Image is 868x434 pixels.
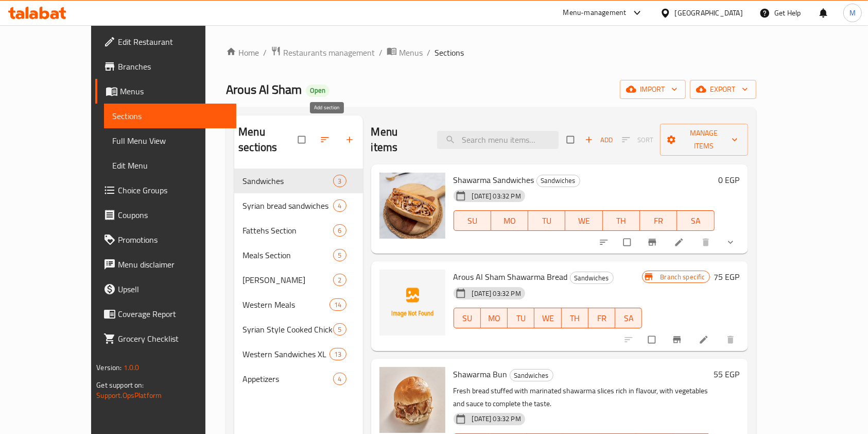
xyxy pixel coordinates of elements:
img: Shawarma Sandwiches [379,173,445,239]
button: TH [603,210,640,231]
a: Branches [95,54,236,79]
span: SU [458,311,477,326]
span: Open [306,86,329,95]
span: SA [619,311,638,326]
button: delete [719,328,744,351]
span: Western Sandwiches XL [242,348,329,360]
span: Menu disclaimer [118,258,228,271]
a: Sections [104,104,236,128]
span: Full Menu View [112,135,228,147]
span: 5 [334,325,345,335]
span: Sandwiches [537,175,580,187]
div: items [333,323,346,336]
button: MO [481,308,508,328]
a: Full Menu View [104,128,236,153]
div: items [333,224,346,237]
a: Edit Restaurant [95,29,236,54]
button: Branch-specific-item [641,231,666,254]
span: [PERSON_NAME] [242,274,333,286]
a: Menu disclaimer [95,252,236,277]
button: SA [615,308,642,328]
span: Version: [96,361,121,374]
button: export [690,80,756,99]
span: 6 [334,226,345,236]
div: Fattehs Section6 [234,218,362,243]
span: 13 [330,349,345,359]
button: SA [677,210,714,231]
button: sort-choices [593,231,617,254]
span: Branch specific [656,272,709,282]
span: Select section [561,130,582,149]
span: Sort sections [314,128,338,151]
a: Support.OpsPlatform [96,389,162,402]
div: [PERSON_NAME]2 [234,268,362,292]
span: SA [681,213,710,228]
span: Choice Groups [118,184,228,196]
span: Fattehs Section [242,224,333,237]
span: TU [512,311,530,326]
div: [GEOGRAPHIC_DATA] [675,7,743,19]
span: Menus [399,46,423,59]
span: Meals Section [242,249,333,261]
span: FR [644,213,673,228]
div: Meals Section5 [234,243,362,268]
span: Arous Al Sham [226,78,302,101]
img: Shawarma Bun [379,367,445,433]
span: TH [566,311,584,326]
a: Menus [95,79,236,104]
a: Restaurants management [271,46,375,59]
span: Branches [118,60,228,73]
span: Arous Al Sham Shawarma Bread [454,269,568,285]
div: items [329,298,346,311]
a: Choice Groups [95,178,236,203]
span: Edit Menu [112,159,228,172]
span: Sandwiches [570,272,613,284]
nav: breadcrumb [226,46,756,59]
input: search [437,131,559,149]
span: MO [485,311,504,326]
button: delete [695,231,719,254]
button: import [620,80,686,99]
span: 4 [334,201,345,211]
span: Edit Restaurant [118,36,228,48]
span: Coupons [118,209,228,221]
p: Fresh bread stuffed with marinated shawarma slices rich in flavour, with vegetables and sauce to ... [454,385,710,410]
button: show more [719,231,744,254]
a: Coverage Report [95,302,236,326]
span: Appetizers [242,373,333,385]
div: Appetizers4 [234,366,362,391]
h6: 55 EGP [714,367,740,381]
span: Upsell [118,283,228,295]
button: SU [454,308,481,328]
span: M [849,7,856,19]
span: WE [539,311,557,326]
button: Add [582,132,615,148]
h2: Menu sections [238,124,298,155]
h6: 75 EGP [714,270,740,284]
span: MO [495,213,524,228]
div: Sandwiches [536,175,580,187]
span: Menus [120,85,228,97]
span: Syrian Style Cooked Chicken Section [242,323,333,336]
span: Shawarma Bun [454,366,508,382]
div: items [333,249,346,261]
span: 2 [334,275,345,285]
span: export [698,83,748,96]
button: MO [491,210,528,231]
img: Arous Al Sham Shawarma Bread [379,270,445,336]
span: FR [593,311,611,326]
button: Manage items [660,124,748,156]
span: Grocery Checklist [118,332,228,345]
div: items [333,199,346,212]
button: TU [528,210,565,231]
span: Select to update [642,330,664,349]
a: Coupons [95,203,236,227]
span: Sections [112,110,228,122]
a: Grocery Checklist [95,326,236,351]
a: Upsell [95,277,236,302]
span: 4 [334,374,345,384]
